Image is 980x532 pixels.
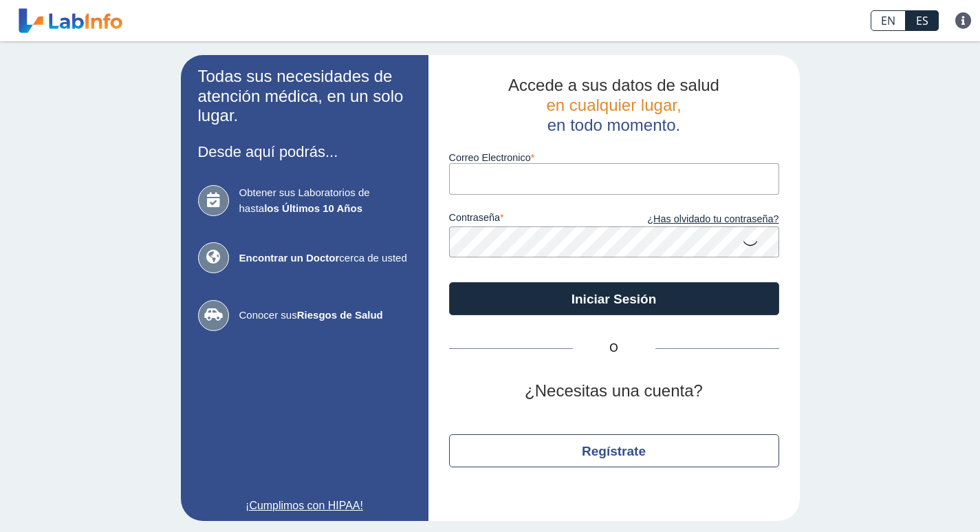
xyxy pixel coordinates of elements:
label: Correo Electronico [449,152,779,163]
span: Obtener sus Laboratorios de hasta [239,185,411,216]
label: contraseña [449,212,614,227]
b: Riesgos de Salud [297,309,383,321]
a: ES [906,10,939,31]
b: los Últimos 10 Años [264,202,362,214]
span: en cualquier lugar, [546,96,681,114]
span: Accede a sus datos de salud [508,76,719,94]
a: ¿Has olvidado tu contraseña? [614,212,779,227]
span: Conocer sus [239,308,411,323]
h3: Desde aquí podrás... [198,143,411,160]
h2: ¿Necesitas una cuenta? [449,381,779,401]
b: Encontrar un Doctor [239,252,340,264]
h2: Todas sus necesidades de atención médica, en un solo lugar. [198,67,411,126]
button: Iniciar Sesión [449,282,779,315]
span: en todo momento. [547,116,680,134]
button: Regístrate [449,434,779,467]
a: EN [871,10,906,31]
a: ¡Cumplimos con HIPAA! [198,498,411,514]
span: cerca de usted [239,251,411,266]
span: O [573,340,655,357]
